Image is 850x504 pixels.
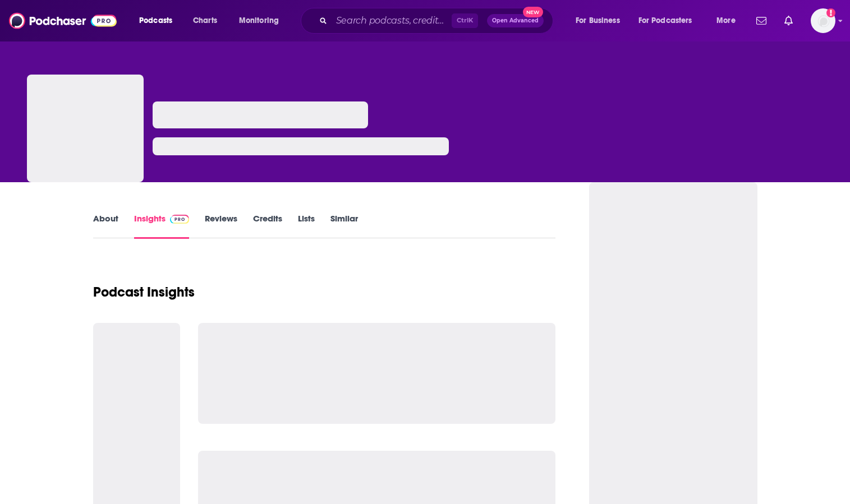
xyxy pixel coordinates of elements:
[811,8,835,33] img: User Profile
[631,12,709,30] button: open menu
[253,213,282,239] a: Credits
[193,13,217,29] span: Charts
[330,213,358,239] a: Similar
[205,213,237,239] a: Reviews
[170,215,190,224] img: Podchaser Pro
[134,213,190,239] a: InsightsPodchaser Pro
[811,8,835,33] span: Logged in as BenLaurro
[9,10,117,31] img: Podchaser - Follow, Share and Rate Podcasts
[332,12,452,30] input: Search podcasts, credits, & more...
[709,12,750,30] button: open menu
[239,13,279,29] span: Monitoring
[811,8,835,33] button: Show profile menu
[752,11,771,30] a: Show notifications dropdown
[576,13,620,29] span: For Business
[487,14,544,27] button: Open AdvancedNew
[93,284,195,300] h1: Podcast Insights
[298,213,315,239] a: Lists
[139,13,172,29] span: Podcasts
[638,13,692,29] span: For Podcasters
[186,12,224,30] a: Charts
[826,8,835,17] svg: Add a profile image
[780,11,797,30] a: Show notifications dropdown
[452,13,478,28] span: Ctrl K
[492,18,539,24] span: Open Advanced
[311,8,564,34] div: Search podcasts, credits, & more...
[131,12,187,30] button: open menu
[93,213,118,239] a: About
[231,12,293,30] button: open menu
[523,7,543,17] span: New
[568,12,634,30] button: open menu
[716,13,736,29] span: More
